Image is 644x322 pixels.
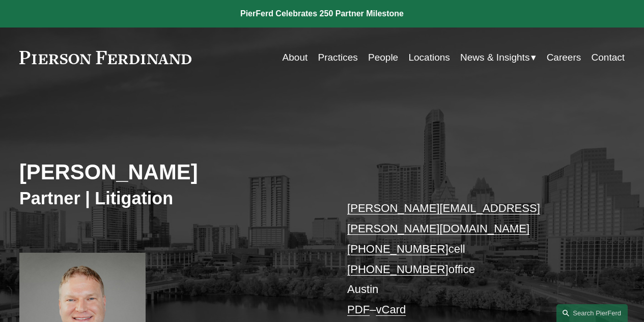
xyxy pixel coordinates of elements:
[376,303,406,316] a: vCard
[19,159,322,185] h2: [PERSON_NAME]
[460,49,529,66] span: News & Insights
[318,48,358,67] a: Practices
[592,48,625,67] a: Contact
[347,243,449,255] a: [PHONE_NUMBER]
[347,303,370,316] a: PDF
[283,48,308,67] a: About
[19,187,322,209] h3: Partner | Litigation
[368,48,398,67] a: People
[347,198,599,319] p: cell office Austin –
[347,263,449,276] a: [PHONE_NUMBER]
[547,48,581,67] a: Careers
[408,48,450,67] a: Locations
[460,48,536,67] a: folder dropdown
[556,304,628,322] a: Search this site
[347,202,540,235] a: [PERSON_NAME][EMAIL_ADDRESS][PERSON_NAME][DOMAIN_NAME]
